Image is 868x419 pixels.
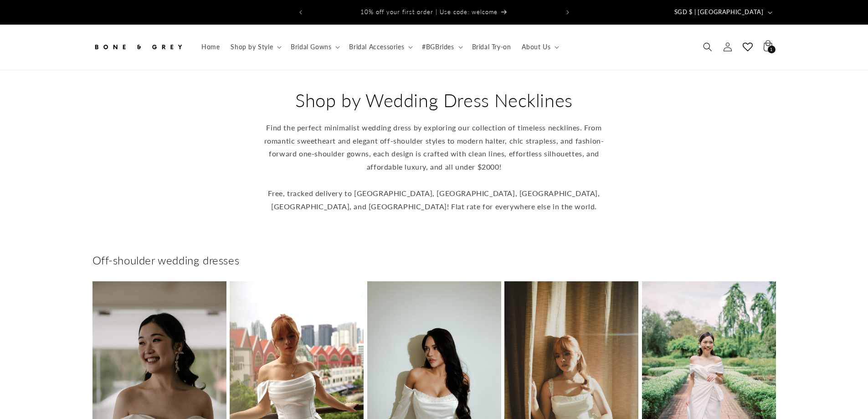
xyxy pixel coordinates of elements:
[770,46,773,53] span: 1
[522,43,550,51] span: About Us
[422,43,454,51] span: #BGBrides
[225,37,285,57] summary: Shop by Style
[291,43,331,51] span: Bridal Gowns
[89,34,187,61] a: Bone and Grey Bridal
[467,37,517,57] a: Bridal Try-on
[257,88,612,112] h2: Shop by Wedding Dress Necklines
[231,43,273,51] span: Shop by Style
[344,37,416,57] summary: Bridal Accessories
[360,8,498,16] span: 10% off your first order | Use code: welcome
[698,37,718,57] summary: Search
[92,253,776,267] h2: Off-shoulder wedding dresses
[264,123,604,211] span: Find the perfect minimalist wedding dress by exploring our collection of timeless necklines. From...
[674,8,764,17] span: SGD $ | [GEOGRAPHIC_DATA]
[285,37,344,57] summary: Bridal Gowns
[349,43,404,51] span: Bridal Accessories
[92,37,184,57] img: Bone and Grey Bridal
[472,43,511,51] span: Bridal Try-on
[416,37,466,57] summary: #BGBrides
[196,37,225,57] a: Home
[558,4,578,21] button: Next announcement
[669,4,776,21] button: SGD $ | [GEOGRAPHIC_DATA]
[201,43,220,51] span: Home
[516,37,563,57] summary: About Us
[291,4,311,21] button: Previous announcement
